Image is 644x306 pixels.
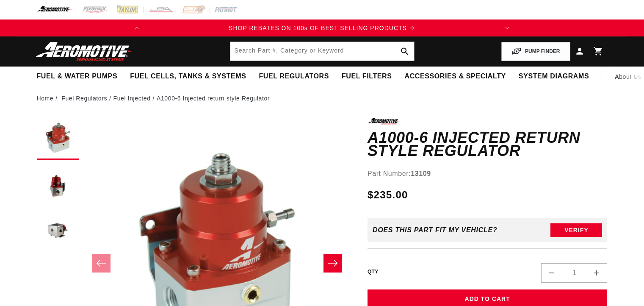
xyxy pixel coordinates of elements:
span: $235.00 [368,187,408,203]
div: Does This part fit My vehicle? [373,226,498,234]
span: Fuel Filters [342,72,392,81]
summary: Fuel Filters [335,67,398,86]
span: SHOP REBATES ON 100s OF BEST SELLING PRODUCTS [229,25,407,31]
a: Home [37,94,54,103]
button: PUMP FINDER [501,42,570,61]
span: Fuel Cells, Tanks & Systems [130,72,246,81]
img: Aeromotive [33,42,139,61]
div: Announcement [145,23,498,33]
button: Verify [550,223,602,237]
button: Slide right [323,254,342,273]
li: Fuel Injected [113,94,157,103]
span: Fuel Regulators [259,72,329,81]
h1: A1000-6 Injected return style Regulator [368,131,608,158]
button: Translation missing: en.sections.announcements.previous_announcement [128,19,145,36]
li: A1000-6 Injected return style Regulator [157,94,270,103]
span: Accessories & Specialty [405,72,506,81]
strong: 13109 [411,170,431,177]
button: search button [395,42,414,61]
slideshow-component: Translation missing: en.sections.announcements.announcement_bar [16,19,629,36]
span: About Us [615,73,641,80]
summary: Fuel & Water Pumps [30,67,124,86]
summary: System Diagrams [512,67,595,86]
summary: Fuel Cells, Tanks & Systems [124,67,252,86]
span: Fuel & Water Pumps [37,72,118,81]
button: Translation missing: en.sections.announcements.next_announcement [499,19,516,36]
div: 1 of 2 [145,23,498,33]
button: Load image 2 in gallery view [37,164,79,207]
li: Fuel Regulators [61,94,113,103]
label: QTY [368,268,379,275]
button: Slide left [92,254,111,273]
div: Part Number: [368,168,608,179]
summary: Fuel Regulators [252,67,335,86]
a: SHOP REBATES ON 100s OF BEST SELLING PRODUCTS [145,23,498,33]
nav: breadcrumbs [37,94,608,103]
summary: Accessories & Specialty [398,67,512,86]
span: System Diagrams [519,72,589,81]
button: Load image 3 in gallery view [37,211,79,253]
button: Load image 1 in gallery view [37,118,79,160]
input: Search by Part Number, Category or Keyword [230,42,414,61]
